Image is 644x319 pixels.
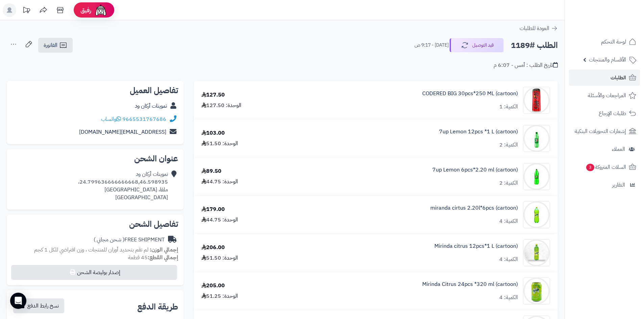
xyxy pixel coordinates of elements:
[201,216,238,224] div: الوحدة: 44.75
[523,87,550,114] img: 1747536125-51jkufB9faL._AC_SL1000-90x90.jpg
[439,128,518,136] a: 7up Lemon 12pcs *1 L (cartoon)
[38,38,73,53] a: الفاتورة
[569,34,640,50] a: لوحة التحكم
[523,201,550,228] img: 1747544486-c60db756-6ee7-44b0-a7d4-ec449800-90x90.jpg
[586,162,626,172] span: السلات المتروكة
[588,91,626,100] span: المراجعات والأسئلة
[12,155,178,163] h2: عنوان الشحن
[520,24,558,32] a: العودة للطلبات
[520,24,549,32] span: العودة للطلبات
[569,141,640,157] a: العملاء
[523,277,550,304] img: 1747566452-bf88d184-d280-4ea7-9331-9e3669ef-90x90.jpg
[569,123,640,139] a: إشعارات التحويلات البنكية
[523,125,550,152] img: 1747540828-789ab214-413e-4ccd-b32f-1699f0bc-90x90.jpg
[414,42,449,49] small: [DATE] - 9:17 ص
[10,293,26,309] div: Open Intercom Messenger
[201,244,225,251] div: 206.00
[78,170,168,201] div: تموينات أركان ود 24.799636666666668,46.598935، ملقا، [GEOGRAPHIC_DATA] [GEOGRAPHIC_DATA]
[569,177,640,193] a: التقارير
[94,236,165,244] div: FREE SHIPMENT
[44,41,57,49] span: الفاتورة
[499,103,518,111] div: الكمية: 1
[523,163,550,190] img: 1747541306-e6e5e2d5-9b67-463e-b81b-59a02ee4-90x90.jpg
[11,265,177,280] button: إصدار بوليصة الشحن
[122,115,166,123] a: 9665531767686
[511,38,558,52] h2: الطلب #1189
[201,140,238,148] div: الوحدة: 51.50
[499,179,518,187] div: الكمية: 2
[569,87,640,104] a: المراجعات والأسئلة
[27,302,59,310] span: نسخ رابط الدفع
[612,180,625,190] span: التقارير
[201,91,225,99] div: 127.50
[499,294,518,301] div: الكمية: 4
[101,115,121,123] a: واتساب
[201,129,225,137] div: 103.00
[135,102,167,110] a: تموينات أركان ود
[94,236,124,244] span: ( شحن مجاني )
[434,242,518,250] a: Mirinda citrus 12pcs*1 L (cartoon)
[150,246,178,254] strong: إجمالي الوزن:
[137,303,178,311] h2: طريقة الدفع
[586,163,594,171] span: 3
[430,204,518,212] a: miranda cirtus 2.20l*6pcs (cartoon)
[79,128,166,136] a: [EMAIL_ADDRESS][DOMAIN_NAME]
[494,61,558,69] div: تاريخ الطلب : أمس - 6:07 م
[450,38,504,52] button: قيد التوصيل
[12,220,178,228] h2: تفاصيل الشحن
[569,159,640,175] a: السلات المتروكة3
[499,217,518,225] div: الكمية: 4
[201,292,238,300] div: الوحدة: 51.25
[499,141,518,149] div: الكمية: 2
[148,254,178,262] strong: إجمالي القطع:
[589,55,626,64] span: الأقسام والمنتجات
[13,298,64,313] button: نسخ رابط الدفع
[80,6,91,14] span: رفيق
[201,167,221,175] div: 89.50
[569,105,640,122] a: طلبات الإرجاع
[201,282,225,290] div: 205.00
[432,166,518,174] a: 7up Lemon 6pcs*2.20 ml (cartoon)
[598,14,638,28] img: logo-2.png
[201,206,225,213] div: 179.00
[523,239,550,266] img: 1747566256-XP8G23evkchGmxKUr8YaGb2gsq2hZno4-90x90.jpg
[128,254,178,262] small: 45 قطعة
[34,246,148,254] span: لم تقم بتحديد أوزان للمنتجات ، وزن افتراضي للكل 1 كجم
[12,86,178,95] h2: تفاصيل العميل
[422,281,518,288] a: Mirinda Citrus 24pcs *320 ml (cartoon)
[611,73,626,82] span: الطلبات
[422,90,518,98] a: CODERED BIG 30pcs*250 ML (cartoon)
[575,127,626,136] span: إشعارات التحويلات البنكية
[201,178,238,186] div: الوحدة: 44.75
[599,109,626,118] span: طلبات الإرجاع
[569,70,640,86] a: الطلبات
[201,102,241,109] div: الوحدة: 127.50
[499,256,518,263] div: الكمية: 4
[94,3,108,17] img: ai-face.png
[601,37,626,47] span: لوحة التحكم
[612,144,625,154] span: العملاء
[18,3,35,19] a: تحديثات المنصة
[201,254,238,262] div: الوحدة: 51.50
